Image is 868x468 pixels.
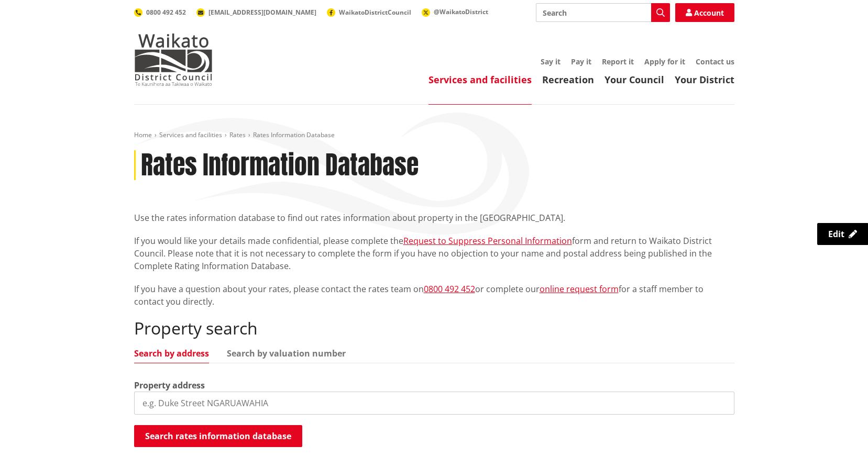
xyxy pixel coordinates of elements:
a: Services and facilities [428,73,532,86]
p: If you would like your details made confidential, please complete the form and return to Waikato ... [134,235,734,272]
a: Your Council [605,73,664,86]
button: Search rates information database [134,425,302,447]
a: Say it [541,57,561,66]
a: Report it [602,57,634,66]
a: Recreation [542,73,594,86]
span: Rates Information Database [253,130,335,139]
p: Use the rates information database to find out rates information about property in the [GEOGRAPHI... [134,211,734,224]
input: Search input [536,3,670,22]
h1: Rates Information Database [141,150,419,181]
span: Edit [828,228,844,240]
nav: breadcrumb [134,131,734,140]
a: Edit [817,223,868,245]
a: Services and facilities [159,130,222,139]
a: Apply for it [644,57,685,66]
a: 0800 492 452 [134,8,186,17]
span: WaikatoDistrictCouncil [339,8,411,17]
input: e.g. Duke Street NGARUAWAHIA [134,392,734,415]
a: Search by address [134,349,209,358]
a: Account [675,3,734,22]
p: If you have a question about your rates, please contact the rates team on or complete our for a s... [134,283,734,308]
a: Request to Suppress Personal Information [403,235,572,247]
a: 0800 492 452 [424,283,475,295]
label: Property address [134,379,205,392]
span: [EMAIL_ADDRESS][DOMAIN_NAME] [208,8,316,17]
a: Your District [675,73,734,86]
a: Contact us [696,57,734,66]
a: online request form [540,283,619,295]
img: Waikato District Council - Te Kaunihera aa Takiwaa o Waikato [134,34,213,86]
span: 0800 492 452 [146,8,186,17]
a: @WaikatoDistrict [422,7,488,16]
span: @WaikatoDistrict [434,7,488,16]
h2: Property search [134,318,734,338]
a: Rates [229,130,246,139]
a: [EMAIL_ADDRESS][DOMAIN_NAME] [196,8,316,17]
a: WaikatoDistrictCouncil [327,8,411,17]
a: Search by valuation number [227,349,346,358]
a: Pay it [571,57,591,66]
a: Home [134,130,152,139]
